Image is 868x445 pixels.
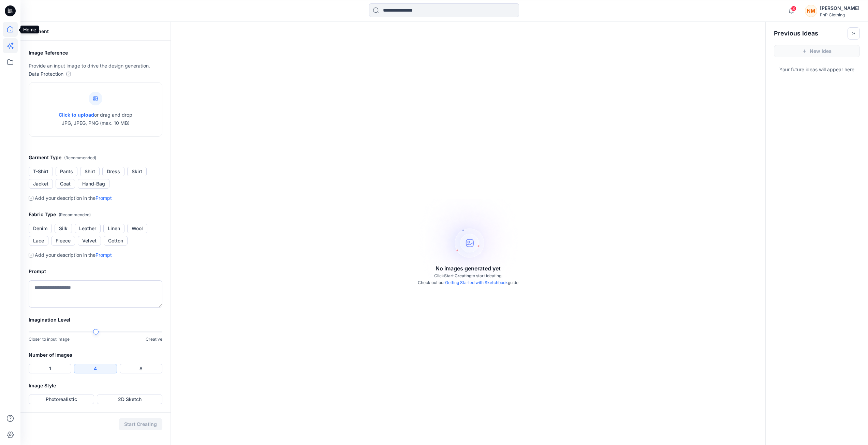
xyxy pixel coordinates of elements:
[80,167,100,176] button: Shirt
[805,5,817,17] div: NM
[29,336,70,343] p: Closer to input image
[56,167,77,176] button: Pants
[29,49,162,57] h2: Image Reference
[29,153,162,162] h2: Garment Type
[102,167,124,176] button: Dress
[127,167,147,176] button: Skirt
[78,236,101,246] button: Velvet
[78,179,109,189] button: Hand-Bag
[29,395,94,404] button: Photorealistic
[766,63,868,74] p: Your future ideas will appear here
[95,195,112,201] a: Prompt
[95,252,112,258] a: Prompt
[820,12,859,17] div: PnP Clothing
[791,6,796,11] span: 3
[29,236,48,246] button: Lace
[418,272,518,286] p: Click to start ideating. Check out our guide
[29,62,162,70] p: Provide an input image to drive the design generation.
[59,112,94,118] span: Click to upload
[29,382,162,390] h2: Image Style
[444,273,471,278] span: Start Creating
[29,167,53,176] button: T-Shirt
[55,224,72,233] button: Silk
[29,179,53,189] button: Jacket
[75,224,101,233] button: Leather
[29,316,162,324] h2: Imagination Level
[64,155,96,160] span: ( Recommended )
[774,29,818,38] h2: Previous Ideas
[436,264,501,272] p: No images generated yet
[29,224,52,233] button: Denim
[820,4,859,12] div: [PERSON_NAME]
[29,364,71,373] button: 1
[445,280,508,285] a: Getting Started with Sketchbook
[103,224,124,233] button: Linen
[56,179,75,189] button: Coat
[59,111,132,127] p: or drag and drop JPG, JPEG, PNG (max. 10 MB)
[97,395,162,404] button: 2D Sketch
[120,364,162,373] button: 8
[127,224,147,233] button: Wool
[59,212,91,217] span: ( Recommended )
[74,364,117,373] button: 4
[29,70,63,78] p: Data Protection
[848,27,860,40] button: Toggle idea bar
[146,336,162,343] p: Creative
[35,251,112,259] p: Add your description in the
[104,236,128,246] button: Cotton
[29,267,162,276] h2: Prompt
[29,351,162,359] h2: Number of Images
[29,210,162,219] h2: Fabric Type
[51,236,75,246] button: Fleece
[35,194,112,202] p: Add your description in the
